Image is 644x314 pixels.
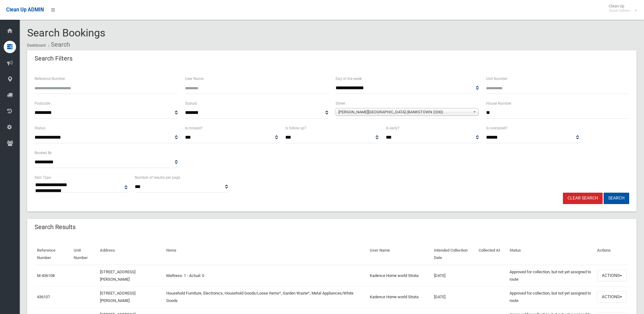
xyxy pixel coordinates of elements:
[507,244,595,265] th: Status
[486,100,511,107] label: House Number
[476,244,507,265] th: Collected At
[35,100,50,107] label: Postcode
[35,149,52,156] label: Booked By
[486,75,507,82] label: Unit Number
[164,286,367,308] td: Household Furniture, Electronics, Household Goods/Loose Items*, Garden Waste*, Metal Appliances/W...
[597,270,627,281] button: Actions
[285,125,306,132] label: Is follow up?
[486,125,507,132] label: Is oversized?
[71,244,97,265] th: Unit Number
[185,125,203,132] label: Is missed?
[37,273,55,278] a: M-436108
[27,52,80,65] header: Search Filters
[606,4,636,13] span: Clean Up
[507,265,595,287] td: Approved for collection, but not yet assigned to route
[338,108,470,116] span: [PERSON_NAME][GEOGRAPHIC_DATA] (BANKSTOWN 2200)
[164,265,367,287] td: Mattress: 1 - Actual: 0
[367,265,432,287] td: Kadence Home world Strata
[27,43,46,48] a: Dashboard
[386,125,399,132] label: Is early?
[185,100,197,107] label: Suburb
[100,270,135,282] a: [STREET_ADDRESS][PERSON_NAME]
[431,286,476,308] td: [DATE]
[100,291,135,303] a: [STREET_ADDRESS][PERSON_NAME]
[595,244,629,265] th: Actions
[507,286,595,308] td: Approved for collection, but not yet assigned to route
[35,244,71,265] th: Reference Number
[27,27,105,39] span: Search Bookings
[47,39,70,50] li: Search
[336,75,362,82] label: Day of the week
[597,291,627,303] button: Actions
[27,221,83,233] header: Search Results
[37,295,50,299] a: 436107
[97,244,164,265] th: Address
[6,7,44,13] span: Clean Up ADMIN
[563,193,603,204] a: Clear Search
[431,244,476,265] th: Intended Collection Date
[604,193,629,204] button: Search
[431,265,476,287] td: [DATE]
[609,8,630,13] small: Super Admin
[336,100,345,107] label: Street
[135,174,180,181] label: Number of results per page
[367,244,432,265] th: User Name
[35,125,45,132] label: Status
[35,174,51,181] label: Item Type
[164,244,367,265] th: Items
[185,75,204,82] label: User Name
[367,286,432,308] td: Kadence Home world Strata
[35,75,65,82] label: Reference Number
